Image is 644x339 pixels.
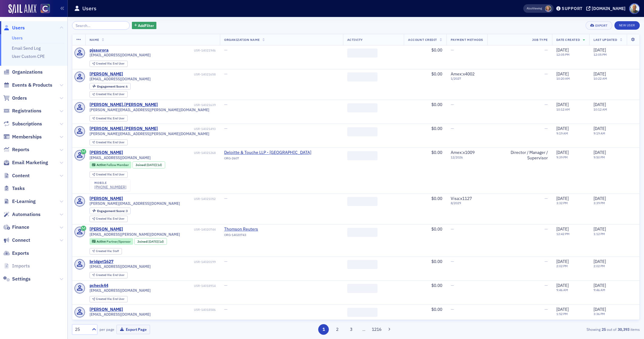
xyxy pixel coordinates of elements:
[224,196,227,201] span: —
[96,274,125,277] div: End User
[586,6,628,11] button: [DOMAIN_NAME]
[545,5,551,12] span: Kelli Davis
[90,108,209,112] span: [PERSON_NAME][EMAIL_ADDRESS][PERSON_NAME][DOMAIN_NAME]
[90,150,123,155] a: [PERSON_NAME]
[90,227,123,232] a: [PERSON_NAME]
[3,159,48,166] a: Email Marketing
[96,297,125,301] div: End User
[593,76,607,81] time: 10:22 AM
[451,155,483,159] span: 12 / 2026
[224,307,227,312] span: —
[593,201,605,205] time: 3:39 PM
[3,250,29,257] a: Exports
[94,185,126,189] div: [PHONE_NUMBER]
[97,209,126,213] span: Engagement Score :
[556,107,570,111] time: 10:12 AM
[124,72,216,76] div: USR-14021658
[90,208,131,214] div: Engagement Score: 3
[90,312,151,317] span: [EMAIL_ADDRESS][DOMAIN_NAME]
[556,131,568,135] time: 9:19 AM
[556,52,570,57] time: 12:05 PM
[41,4,50,13] img: SailAMX
[96,163,106,167] span: Active
[124,151,216,155] div: USR-14021268
[159,127,216,131] div: USR-14021493
[593,232,605,236] time: 1:12 PM
[593,126,606,131] span: [DATE]
[3,134,42,140] a: Memberships
[3,25,25,31] a: Users
[12,237,30,244] span: Connect
[96,239,106,244] span: Active
[90,272,128,278] div: Created Via: End User
[371,324,382,335] button: 1216
[593,107,607,111] time: 10:12 AM
[90,283,108,288] a: pcheck44
[159,103,216,107] div: USR-14021639
[147,163,156,167] span: [DATE]
[346,324,356,335] button: 3
[593,47,606,53] span: [DATE]
[451,71,475,77] span: Amex : x4002
[562,6,583,11] div: Support
[451,102,454,107] span: —
[451,307,454,312] span: —
[12,198,36,205] span: E-Learning
[593,102,606,107] span: [DATE]
[72,21,130,30] input: Search…
[90,139,128,146] div: Created Via: End User
[616,327,630,332] strong: 30,393
[106,239,131,244] span: Partner/Sponsor
[347,127,378,136] span: ‌
[347,228,378,237] span: ‌
[3,198,36,205] a: E-Learning
[90,238,133,245] div: Active: Active: Partner/Sponsor
[593,226,606,232] span: [DATE]
[90,38,99,42] span: Name
[82,5,96,12] h1: Users
[3,82,52,88] a: Events & Products
[12,25,25,31] span: Users
[3,224,29,231] a: Finance
[12,172,30,179] span: Content
[90,131,209,136] span: [PERSON_NAME][EMAIL_ADDRESS][PERSON_NAME][DOMAIN_NAME]
[109,284,216,288] div: USR-14018914
[90,102,158,108] div: [PERSON_NAME].[PERSON_NAME]
[224,38,260,42] span: Organization Name
[544,47,548,53] span: —
[586,21,612,30] button: Export
[90,48,109,53] a: pjsaurora
[90,171,128,178] div: Created Via: End User
[124,228,216,231] div: USR-14020744
[96,141,125,144] div: End User
[12,108,41,114] span: Registrations
[614,21,640,30] a: New User
[224,102,227,107] span: —
[90,248,122,254] div: Created Via: Staff
[431,102,442,107] span: $0.00
[347,197,378,206] span: ‌
[347,38,363,42] span: Activity
[3,95,27,101] a: Orders
[12,45,41,51] a: Email Send Log
[544,283,548,288] span: —
[593,307,606,312] span: [DATE]
[90,288,151,293] span: [EMAIL_ADDRESS][DOMAIN_NAME]
[3,121,42,127] a: Subscriptions
[12,185,25,192] span: Tasks
[431,196,442,201] span: $0.00
[3,146,29,153] a: Reports
[544,226,548,232] span: —
[90,296,128,302] div: Created Via: End User
[96,140,113,144] span: Created Via :
[431,126,442,131] span: $0.00
[8,4,36,14] a: SailAMX
[96,273,113,277] span: Created Via :
[132,161,165,168] div: Joined: 2025-09-09 00:00:00
[90,259,113,264] a: bridget1627
[12,134,42,140] span: Memberships
[92,240,130,244] a: Active Partner/Sponsor
[138,23,154,28] span: Add Filter
[90,91,128,98] div: Created Via: End User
